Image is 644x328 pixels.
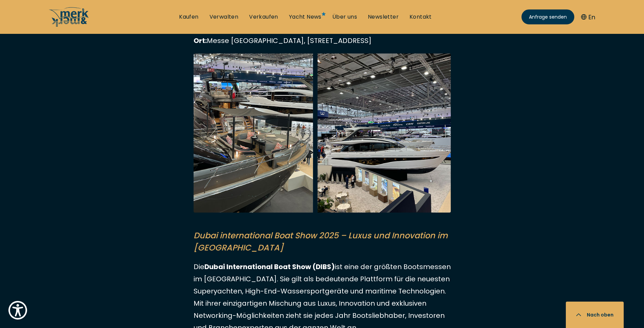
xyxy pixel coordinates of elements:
[179,13,198,21] a: Kaufen
[194,36,207,45] strong: Ort:
[581,13,595,22] button: En
[194,35,451,47] p: Messe [GEOGRAPHIC_DATA], [STREET_ADDRESS]
[332,13,357,21] a: Über uns
[204,262,335,271] strong: Dubai International Boat Show (DIBS)
[194,230,448,253] mark: Dubai international Boat Show 2025 – Luxus und Innovation im [GEOGRAPHIC_DATA]
[368,13,399,21] a: Newsletter
[529,14,567,21] span: Anfrage senden
[521,9,574,24] a: Anfrage senden
[249,13,278,21] a: Verkaufen
[289,13,321,21] a: Yacht News
[209,13,239,21] a: Verwalten
[7,299,29,321] button: Show Accessibility Preferences
[409,13,432,21] a: Kontakt
[566,302,624,328] button: Nach oben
